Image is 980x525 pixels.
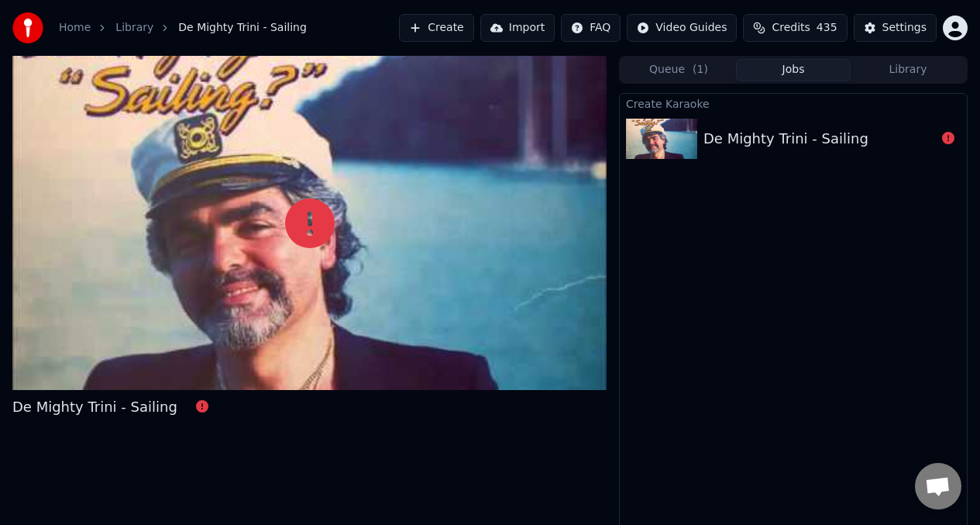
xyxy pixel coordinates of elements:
span: ( 1 ) [693,62,708,78]
button: Jobs [736,59,851,81]
img: youka [12,12,43,43]
div: De Mighty Trini - Sailing [12,396,177,418]
button: Settings [854,14,937,42]
a: Library [115,20,153,36]
span: Credits [772,20,810,36]
span: De Mighty Trini - Sailing [178,20,307,36]
a: Home [59,20,91,36]
nav: breadcrumb [59,20,307,36]
button: Credits435 [743,14,847,42]
div: De Mighty Trini - Sailing [703,128,868,150]
button: Video Guides [627,14,737,42]
button: Library [851,59,965,81]
button: Import [480,14,555,42]
div: Settings [882,20,927,36]
button: FAQ [561,14,621,42]
div: Create Karaoke [620,94,967,112]
button: Create [399,14,474,42]
span: 435 [817,20,837,36]
div: Open chat [915,463,961,509]
button: Queue [621,59,736,81]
